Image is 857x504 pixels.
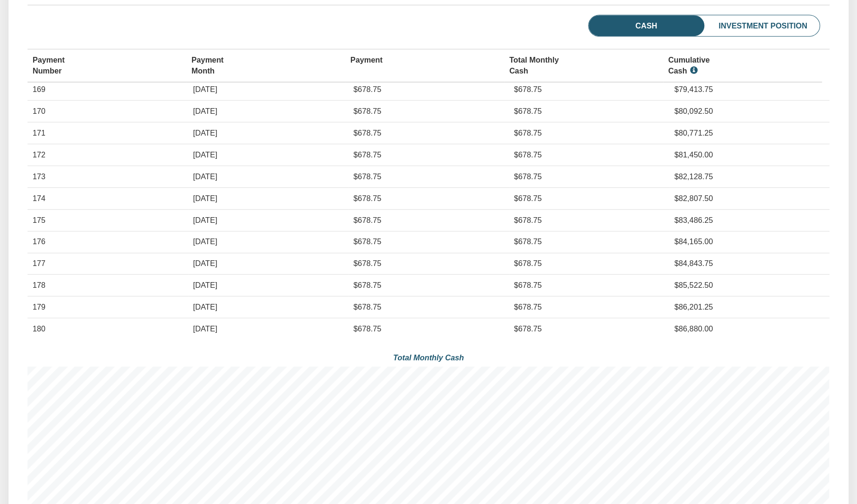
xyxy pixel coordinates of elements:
[669,187,829,209] td: $82,807.50
[353,259,381,267] span: $678.75
[669,296,829,318] td: $86,201.25
[188,165,348,187] td: [DATE]
[28,122,188,144] td: 171
[188,231,348,252] td: [DATE]
[353,107,381,115] span: $678.75
[353,216,381,224] span: $678.75
[345,49,504,82] th: Payment
[669,122,829,144] td: $80,771.25
[353,194,381,202] span: $678.75
[188,209,348,230] td: [DATE]
[188,122,348,144] td: [DATE]
[28,318,188,339] td: 180
[509,318,669,339] td: $678.75
[509,122,669,144] td: $678.75
[188,187,348,209] td: [DATE]
[509,187,669,209] td: $678.75
[504,49,663,82] th: Total Monthly Cash
[353,150,381,159] span: $678.75
[188,318,348,339] td: [DATE]
[589,15,670,37] li: Cash
[353,85,381,93] span: $678.75
[28,187,188,209] td: 174
[353,128,381,137] span: $678.75
[672,15,820,37] li: Investment Position
[28,209,188,230] td: 175
[28,79,188,100] td: 169
[509,165,669,187] td: $678.75
[669,231,829,252] td: $84,165.00
[669,101,829,122] td: $80,092.50
[509,144,669,165] td: $678.75
[669,275,829,296] td: $85,522.50
[28,49,186,82] th: Payment Number
[509,231,669,252] td: $678.75
[28,144,188,165] td: 172
[669,253,829,274] td: $84,843.75
[353,324,381,333] span: $678.75
[188,253,348,274] td: [DATE]
[28,275,188,296] td: 178
[28,296,188,318] td: 179
[188,101,348,122] td: [DATE]
[353,237,381,246] span: $678.75
[188,296,348,318] td: [DATE]
[669,165,829,187] td: $82,128.75
[509,296,669,318] td: $678.75
[353,172,381,181] span: $678.75
[669,144,829,165] td: $81,450.00
[188,79,348,100] td: [DATE]
[28,165,188,187] td: 173
[353,302,381,311] span: $678.75
[509,101,669,122] td: $678.75
[28,349,829,367] div: Total Monthly Cash
[663,49,822,82] th: Cumulative Cash
[669,79,829,100] td: $79,413.75
[188,275,348,296] td: [DATE]
[188,144,348,165] td: [DATE]
[186,49,345,82] th: Payment Month
[28,253,188,274] td: 177
[509,253,669,274] td: $678.75
[28,231,188,252] td: 176
[509,79,669,100] td: $678.75
[28,101,188,122] td: 170
[669,318,829,339] td: $86,880.00
[353,281,381,289] span: $678.75
[669,209,829,230] td: $83,486.25
[509,209,669,230] td: $678.75
[509,275,669,296] td: $678.75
